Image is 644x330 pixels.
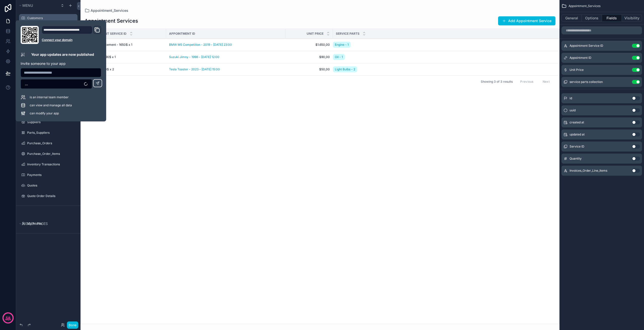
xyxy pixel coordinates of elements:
label: Payments [27,173,74,177]
span: is an internal team member [30,95,69,99]
span: Service ID [570,145,584,149]
button: General [561,15,582,22]
button: Menu [18,2,57,9]
button: Done [67,321,78,329]
span: ... [25,81,28,86]
span: service parts collection [570,80,603,84]
span: Service Parts [336,32,359,36]
label: Quotes [27,183,74,187]
p: days [5,317,11,321]
span: Appointment Service ID [87,32,127,36]
span: id [570,96,572,100]
span: can modify your app [30,111,59,115]
label: Inventory Transactions [27,162,74,166]
button: Fields [602,15,622,22]
label: Customers [27,16,74,20]
span: Appointment Service ID [570,44,603,48]
button: Select Button [21,79,92,89]
label: My Profile [27,222,74,226]
label: Purchase_Orders [27,141,74,145]
span: Appointment_Services [569,4,600,8]
span: Appointment ID [570,56,591,60]
span: Unit Price [570,68,584,72]
label: Parts_Suppliers [27,131,74,135]
p: Your app updates are now published [31,52,94,57]
span: Showing 3 of 3 results [481,80,513,84]
span: Unit Price [307,32,324,36]
label: Suppliers [27,120,74,124]
button: Visibility [622,15,642,22]
span: Invoices_Order_Line_Items [570,169,607,173]
span: Quantity [570,157,582,161]
p: 58 [6,315,10,320]
span: updated at [570,132,585,136]
button: Hidden pages [18,220,75,227]
span: can view and manage all data [30,103,72,107]
span: Menu [22,3,33,8]
div: Domain and Custom Link [42,26,101,44]
span: created at [570,120,584,124]
button: Options [582,15,602,22]
p: Invite someone to your app [21,61,101,66]
span: Appointment ID [169,32,195,36]
label: Purchase_Order_Items [27,152,74,156]
span: uuid [570,108,576,112]
label: Quote Order Details [27,194,74,198]
a: Connect your domain [42,38,101,42]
